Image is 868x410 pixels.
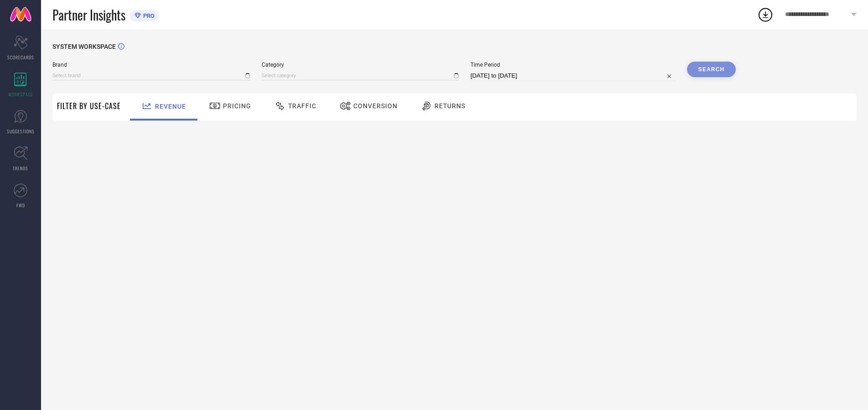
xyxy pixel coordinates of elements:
span: Time Period [470,62,676,68]
span: Category [262,62,460,68]
span: FWD [16,202,25,209]
span: Partner Insights [52,5,125,24]
span: SCORECARDS [7,54,34,61]
input: Select category [262,71,460,80]
span: SUGGESTIONS [7,128,35,135]
span: PRO [141,12,155,19]
span: TRENDS [13,165,28,172]
span: Filter By Use-Case [57,100,121,111]
span: Traffic [288,102,316,110]
span: SYSTEM WORKSPACE [52,43,116,50]
span: Returns [434,102,465,110]
span: Conversion [353,102,398,110]
span: Pricing [223,102,251,110]
span: WORKSPACE [8,91,33,98]
div: Open download list [757,6,774,23]
input: Select time period [470,70,676,81]
span: Revenue [155,103,186,110]
span: Brand [52,62,250,68]
input: Select brand [52,71,250,80]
